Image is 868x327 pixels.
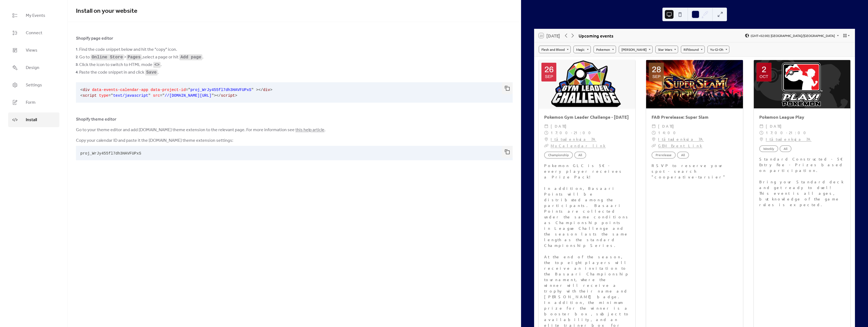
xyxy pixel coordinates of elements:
span: proj_WrJy455fl7dh3HAVFUPxS [80,151,141,156]
a: Design [8,60,59,75]
a: Settings [8,78,59,92]
div: ​ [652,123,656,130]
span: Settings [26,82,42,89]
span: Paste the code snippet in and click . [79,69,159,76]
span: - [571,130,574,136]
div: RSVP to reserve your spot - search "cooperative-tarsier" [646,163,743,180]
span: script [83,93,97,98]
span: (GMT+02:00) [GEOGRAPHIC_DATA]/[GEOGRAPHIC_DATA] [751,34,835,37]
div: ​ [759,136,764,143]
span: " [212,93,214,98]
span: </ [258,88,263,92]
span: 17:00 [551,130,571,136]
span: " [188,88,190,92]
span: Install on your website [76,5,137,17]
a: Pokemon Gym Leader Challenge - [DATE] [544,114,629,120]
span: Copy your calendar ID and paste it the [DOMAIN_NAME] theme extension settings: [76,137,233,144]
span: data-events-calendar-app [92,88,148,92]
span: div [263,88,270,92]
div: ​ [759,123,764,130]
span: Go to > , select a page or hit . [79,54,203,61]
div: Standard Constructed - 5€ Entry Fee - Prizes based on participation. Bring your Standard deck and... [754,156,850,207]
a: My Events [8,8,59,23]
span: //[DOMAIN_NAME][URL] [165,93,212,98]
div: ​ [652,130,656,136]
span: < [80,88,83,92]
span: - [786,130,789,136]
span: Views [26,47,37,54]
span: Click the icon to switch to HTML mode . [79,62,162,68]
span: [DATE] [658,123,677,130]
div: Sep [652,75,660,79]
span: < [80,93,83,98]
div: Pokemon League Play [754,114,850,120]
a: Itätuulenkuja 7A [551,136,596,143]
span: 17:00 [766,130,786,136]
span: = [186,88,188,92]
div: ​ [544,143,548,149]
span: Design [26,65,39,71]
span: [DATE] [766,123,784,130]
code: <> [154,62,159,67]
a: FAB Prerelease: Super Slam [652,114,709,120]
code: Online Store [92,55,123,60]
span: Shopify page editor [76,35,113,42]
div: 26 [544,65,554,74]
a: GEM Event Link [658,143,702,148]
span: type [99,93,108,98]
span: text/javascript [113,93,148,98]
span: 21:00 [789,130,809,136]
a: Itätuulenkuja 7A [658,136,704,143]
a: Form [8,95,59,110]
code: Pages [127,55,141,60]
div: ​ [652,143,656,149]
span: " [162,93,165,98]
div: ​ [544,136,548,143]
span: > [256,88,259,92]
span: div [83,88,90,92]
span: src [153,93,160,98]
a: Itätuulenkuja 7A [766,136,812,143]
div: ​ [759,130,764,136]
div: Oct [759,75,768,79]
a: MyCalendar link [551,143,606,148]
a: Views [8,43,59,58]
span: Go to your theme editor and add [DOMAIN_NAME] theme extension to the relevant page. For more info... [76,127,325,133]
span: My Events [26,12,45,19]
span: Install [26,117,37,123]
span: " [111,93,113,98]
span: 14:00 [658,130,679,136]
span: [DATE] [551,123,569,130]
span: > [270,88,273,92]
span: </ [216,93,221,98]
span: 21:00 [574,130,594,136]
span: Form [26,99,36,106]
div: 28 [652,65,661,74]
span: " [148,93,151,98]
div: ​ [544,130,548,136]
a: Connect [8,26,59,40]
span: > [214,93,216,98]
span: = [108,93,111,98]
div: 2 [762,65,766,74]
span: > [235,93,237,98]
code: Save [146,70,157,75]
div: Sep [545,75,553,79]
div: Upcoming events [579,32,613,39]
span: Find the code snippet below and hit the "copy" icon. [79,46,177,53]
span: data-project-id [151,88,186,92]
div: ​ [652,136,656,143]
span: proj_WrJy455fl7dh3HAVFUPxS [190,88,251,92]
a: Install [8,112,59,127]
a: this help article [295,126,324,134]
div: ​ [544,123,548,130]
span: script [221,93,235,98]
span: Shopify theme editor [76,116,116,123]
span: = [160,93,162,98]
code: Add page [180,55,201,60]
span: Connect [26,30,42,36]
span: " [251,88,254,92]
